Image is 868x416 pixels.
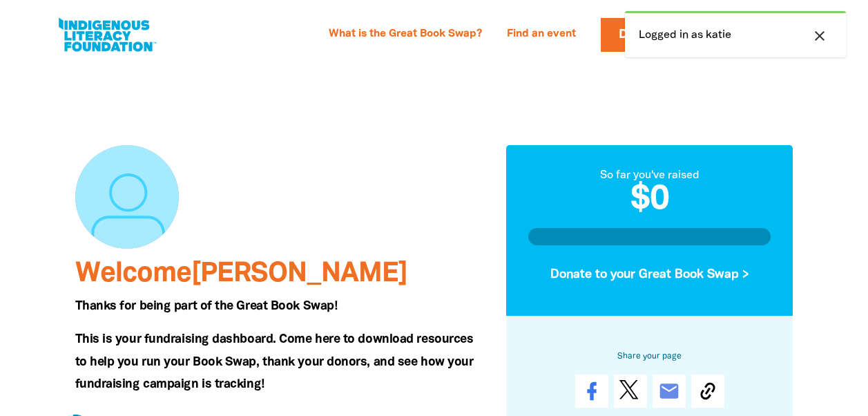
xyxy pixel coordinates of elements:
[528,167,771,184] div: So far you've raised
[575,375,608,408] a: Share
[658,380,680,402] i: email
[499,23,584,46] a: Find an event
[528,184,771,217] h2: $0
[811,28,828,44] i: close
[807,27,832,45] button: close
[691,375,724,408] button: Copy Link
[75,301,338,312] span: Thanks for being part of the Great Book Swap!
[625,11,846,57] div: Logged in as katie
[75,334,474,390] span: This is your fundraising dashboard. Come here to download resources to help you run your Book Swa...
[528,348,771,363] h6: Share your page
[601,18,688,52] a: Donate
[75,261,407,287] span: Welcome [PERSON_NAME]
[320,23,490,46] a: What is the Great Book Swap?
[653,375,686,408] a: email
[528,256,771,293] button: Donate to your Great Book Swap >
[614,375,647,408] a: Post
